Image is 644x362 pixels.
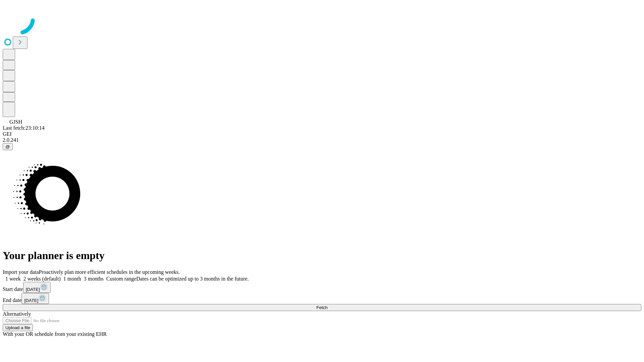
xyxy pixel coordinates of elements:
[3,143,13,150] button: @
[9,119,22,125] span: GJSH
[3,304,641,311] button: Fetch
[21,293,49,304] button: [DATE]
[3,324,33,331] button: Upload a file
[5,144,10,149] span: @
[63,276,81,282] span: 1 month
[39,269,180,275] span: Proactively plan more efficient schedules in the upcoming weeks.
[106,276,136,282] span: Custom range
[3,311,31,317] span: Alternatively
[3,269,39,275] span: Import your data
[3,131,641,137] div: GEI
[3,293,641,304] div: End date
[3,249,641,262] h1: Your planner is empty
[23,276,61,282] span: 2 weeks (default)
[136,276,249,282] span: Dates can be optimized up to 3 months in the future.
[316,305,327,310] span: Fetch
[84,276,104,282] span: 3 months
[26,287,40,292] span: [DATE]
[3,282,641,293] div: Start date
[23,282,51,293] button: [DATE]
[3,137,641,143] div: 2.0.241
[24,298,38,303] span: [DATE]
[5,276,21,282] span: 1 week
[3,331,107,337] span: With your OR schedule from your existing EHR
[3,125,45,131] span: Last fetch: 23:10:14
